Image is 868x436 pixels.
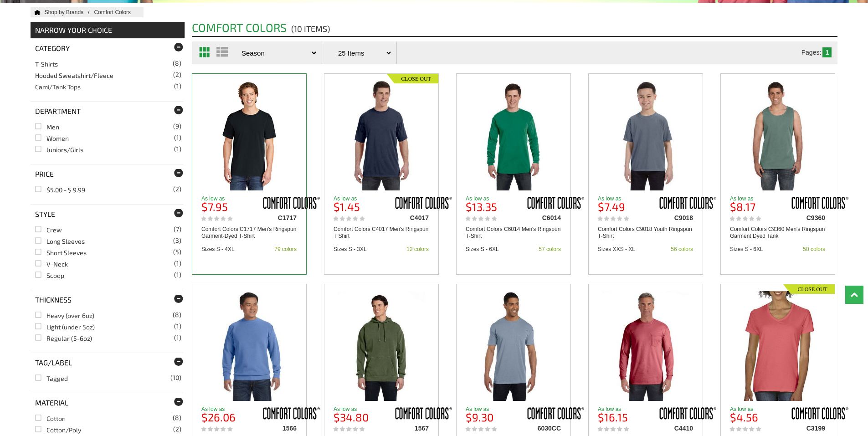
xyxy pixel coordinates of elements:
a: Cami/Tank Tops(1) [35,83,81,91]
div: Material [31,393,184,412]
img: comfort-colors/c1717 [252,196,320,210]
div: Sizes S - 6XL [730,246,763,252]
span: (5) [173,249,181,255]
p: As low as [598,196,647,201]
img: Comfort Colors C4410 Men's Long Sleeve Pocket T-Shirt [602,291,690,401]
a: Light (under 5oz)(1) [35,323,95,331]
a: V-Neck(1) [35,260,68,268]
b: $26.06 [201,410,236,424]
td: 1 [822,47,832,57]
p: As low as [598,406,647,412]
img: comfort-colors/1567 [384,406,452,420]
a: Short Sleeves(5) [35,249,87,256]
div: Sizes XXS - XL [598,246,635,252]
a: Heavy (over 6oz)(8) [35,312,94,319]
b: $13.35 [466,200,497,213]
a: $5.00 - $ 9.99(2) [35,186,85,194]
a: Comfort Colors C9018 Youth Ringspun T-Shirt [598,226,693,240]
div: 56 colors [671,246,693,252]
div: 50 colors [803,246,825,252]
span: (10 items) [291,24,330,36]
a: Comfort Colors C3199 Ladies Midweight RS V-Neck T-Shirt [721,291,835,401]
div: C3199 [776,425,825,431]
div: Tag/Label [31,353,184,372]
a: Comfort Colors C6014 Men's Ringspun T-Shirt [466,226,561,240]
a: Men(9) [35,123,59,131]
a: Home [31,10,41,15]
a: Cotton/Poly(2) [35,426,81,434]
a: Top [845,286,863,304]
p: As low as [466,406,515,412]
b: $34.80 [334,410,369,424]
a: Cotton(8) [35,415,66,422]
div: C9360 [776,215,825,221]
img: comfort-colors/c4410 [648,406,717,420]
h2: Comfort Colors [192,22,837,36]
a: Comfort Colors C4410 Men's Long Sleeve Pocket T-Shirt [589,291,703,401]
span: (1) [174,134,181,141]
span: (1) [174,323,181,329]
a: Shop Comfort Colors [94,9,140,15]
span: (8) [173,312,181,318]
a: Comfort Colors 6030CC Men's Garment Dyed Pocket T-Shirt [457,291,570,401]
div: Category [31,38,184,58]
div: NARROW YOUR CHOICE [31,22,185,38]
b: $9.30 [466,410,493,424]
a: Comfort Colors 1566 Men's Garment Dyed Fleece Crew [192,291,306,401]
span: (8) [173,60,181,67]
div: 79 colors [274,246,297,252]
img: Closeout [783,284,835,294]
a: Comfort Colors C1717 Men's Ringspun Garment-Dyed T-Shirt [201,226,297,240]
p: As low as [334,196,383,201]
img: comfort-colors/6030cc [516,406,585,420]
a: Shop by Brands [45,9,94,15]
div: Sizes S - 4XL [201,246,235,252]
b: $16.15 [598,410,628,424]
span: (2) [173,72,181,78]
span: (10) [170,374,181,381]
b: $4.56 [730,410,758,424]
img: Closeout [387,74,438,83]
p: As low as [730,406,779,412]
img: comfort-colors/c3199 [781,406,849,420]
img: Comfort Colors C4017 Men's Ringspun T Shirt [338,81,426,190]
div: Price [31,164,184,184]
img: comfort-colors/1566 [252,406,320,420]
a: Comfort Colors C9360 Men's Ringspun Garment Dyed Tank [730,226,825,240]
p: As low as [334,406,383,412]
div: C9018 [644,215,693,221]
a: Scoop(1) [35,272,64,279]
div: C1717 [247,215,297,221]
img: Comfort Colors C6014 Men's Ringspun T-Shirt [470,81,558,190]
a: Juniors/Girls(1) [35,146,83,154]
span: (1) [174,83,181,89]
span: (1) [174,334,181,341]
img: Comfort Colors C3199 Ladies Midweight RS V-Neck T-Shirt [734,291,822,401]
a: T-Shirts(8) [35,60,58,68]
a: Comfort Colors C4017 Men's Ringspun T Shirt [334,226,429,240]
div: C4410 [644,425,693,431]
td: Pages: [801,47,822,57]
img: comfort-colors/c6014 [516,196,585,210]
span: (3) [173,237,181,244]
span: (1) [174,146,181,152]
div: C6014 [512,215,561,221]
a: Long Sleeves(3) [35,237,85,245]
a: Comfort Colors C9360 Men's Ringspun Garment Dyed Tank [721,81,835,190]
b: $8.17 [730,200,755,213]
a: Women(1) [35,134,69,142]
div: 6030CC [512,425,561,431]
p: As low as [466,196,515,201]
div: Sizes S - 3XL [334,246,367,252]
img: Comfort Colors 1567 Men's Garment Dyed Pullover Hood [338,291,426,401]
img: Comfort Colors C9360 Men's Ringspun Garment Dyed Tank [734,81,822,190]
b: $1.45 [334,200,360,213]
img: comfort-colors/c4017 [384,196,452,210]
div: Sizes S - 6XL [466,246,499,252]
span: (1) [174,260,181,267]
span: (9) [173,123,181,129]
p: As low as [730,196,779,201]
a: Tagged(10) [35,374,68,382]
div: 1567 [380,425,429,431]
b: $7.49 [598,200,625,213]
